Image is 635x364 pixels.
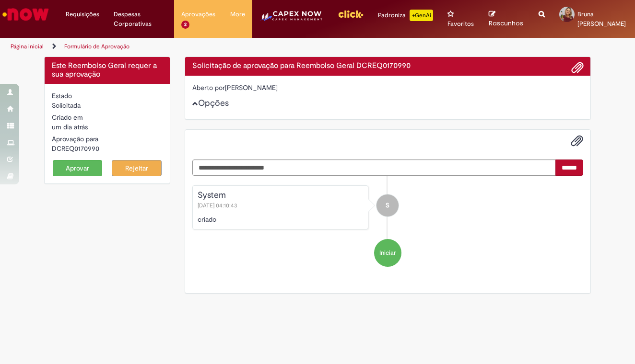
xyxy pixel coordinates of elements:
h4: Este Reembolso Geral requer a sua aprovação [52,62,163,79]
img: CapexLogo5.png [259,10,323,29]
p: criado [198,215,364,224]
div: DCREQ0170990 [52,144,163,153]
li: System [192,185,584,229]
h4: Solicitação de aprovação para Reembolso Geral DCREQ0170990 [192,62,584,70]
div: [PERSON_NAME] [192,83,584,95]
time: 30/09/2025 04:10:43 [52,123,88,131]
ul: Trilhas de página [7,38,416,56]
span: More [230,10,245,19]
div: System [198,191,364,200]
label: Aprovação para [52,134,98,144]
div: Solicitada [52,101,163,110]
div: Padroniza [378,10,433,21]
span: 2 [181,21,189,29]
span: Rascunhos [489,19,523,28]
div: 30/09/2025 04:10:43 [52,122,163,132]
a: Formulário de Aprovação [64,43,129,50]
img: click_logo_yellow_360x200.png [338,7,364,21]
span: Aprovações [181,10,215,19]
label: Criado em [52,113,83,122]
span: Requisições [66,10,99,19]
a: Rascunhos [489,10,524,28]
span: [DATE] 04:10:43 [198,202,239,209]
span: Despesas Corporativas [114,10,167,29]
label: Estado [52,91,72,101]
div: System [376,194,399,216]
span: Bruna [PERSON_NAME] [577,10,626,28]
span: Favoritos [447,19,474,29]
label: Aberto por [192,83,225,92]
textarea: Digite sua mensagem aqui... [192,159,556,176]
button: Aprovar [53,160,103,176]
ul: Histórico de tíquete [192,176,584,276]
span: Iniciar [379,248,396,257]
button: Rejeitar [112,160,162,176]
span: S [386,194,389,217]
p: +GenAi [410,10,433,21]
a: Página inicial [11,43,44,50]
img: ServiceNow [1,5,50,24]
span: um dia atrás [52,123,88,131]
button: Adicionar anexos [571,135,583,147]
